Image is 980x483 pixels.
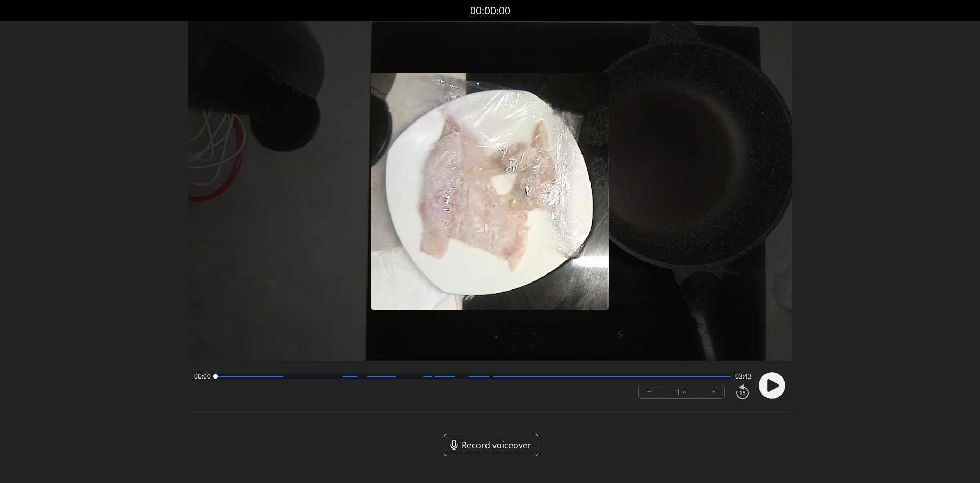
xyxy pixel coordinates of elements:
a: Record voiceover [444,434,538,456]
span: 03:43 [735,372,752,381]
span: Record voiceover [461,439,531,452]
span: 00:00 [194,372,211,381]
img: Poster Image [371,73,609,310]
button: + [703,385,724,398]
button: − [639,385,660,398]
div: 1 × [660,385,703,398]
a: 00:00:00 [470,3,511,19]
